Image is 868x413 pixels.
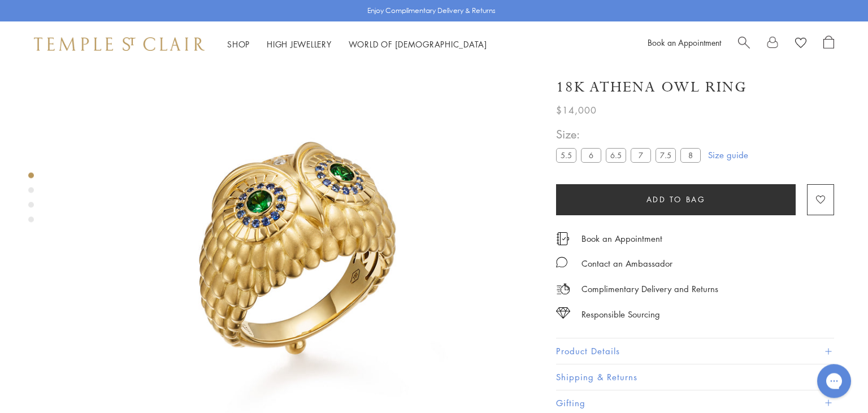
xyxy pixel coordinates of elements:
[556,282,570,296] img: icon_delivery.svg
[708,149,748,160] a: Size guide
[581,282,718,296] p: Complimentary Delivery and Returns
[556,307,570,319] img: icon_sourcing.svg
[34,37,205,51] img: Temple St. Clair
[631,148,651,162] label: 7
[349,38,487,50] a: World of [DEMOGRAPHIC_DATA]World of [DEMOGRAPHIC_DATA]
[556,338,834,364] button: Product Details
[795,36,806,53] a: View Wishlist
[581,307,660,321] div: Responsible Sourcing
[556,125,705,144] span: Size:
[556,103,597,118] span: $14,000
[556,148,576,162] label: 5.5
[738,36,750,53] a: Search
[28,169,34,231] div: Product gallery navigation
[556,364,834,390] button: Shipping & Returns
[606,148,626,162] label: 6.5
[367,5,496,16] p: Enjoy Complimentary Delivery & Returns
[823,36,834,53] a: Open Shopping Bag
[811,360,857,402] iframe: Gorgias live chat messenger
[556,232,570,245] img: icon_appointment.svg
[267,38,332,50] a: High JewelleryHigh Jewellery
[556,257,567,268] img: MessageIcon-01_2.svg
[648,37,721,48] a: Book an Appointment
[656,148,676,162] label: 7.5
[581,232,662,245] a: Book an Appointment
[556,77,747,97] h1: 18K Athena Owl Ring
[581,148,601,162] label: 6
[227,37,487,51] nav: Main navigation
[646,193,706,206] span: Add to bag
[581,257,672,271] div: Contact an Ambassador
[556,184,796,215] button: Add to bag
[680,148,701,162] label: 8
[227,38,250,50] a: ShopShop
